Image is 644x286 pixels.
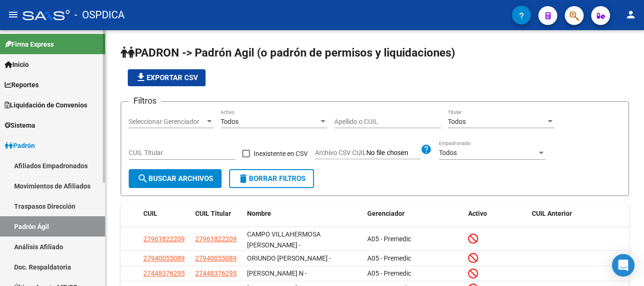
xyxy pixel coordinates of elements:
span: Activo [468,210,487,217]
span: CAMPO VILLAHERMOSA [PERSON_NAME] - [247,230,321,249]
span: Borrar Filtros [238,174,305,183]
span: 27940055089 [195,254,237,262]
span: [PERSON_NAME] N - [247,270,307,277]
mat-icon: search [137,173,149,184]
span: 27448376295 [143,270,185,277]
span: CUIL Titular [195,210,231,217]
datatable-header-cell: Nombre [243,204,363,224]
span: Padrón [5,140,35,151]
span: A05 - Premedic [367,254,411,262]
span: Todos [439,149,457,156]
button: Exportar CSV [128,69,206,86]
datatable-header-cell: Gerenciador [363,204,465,224]
mat-icon: delete [238,173,249,184]
span: 27940055089 [143,254,185,262]
span: Sistema [5,120,35,131]
button: Borrar Filtros [229,169,314,188]
span: A05 - Premedic [367,270,411,277]
span: CUIL Anterior [532,210,572,217]
span: Liquidación de Convenios [5,100,87,110]
span: Inicio [5,59,29,70]
span: A05 - Premedic [367,235,411,243]
mat-icon: menu [8,9,19,20]
span: Seleccionar Gerenciador [129,118,205,126]
span: CUIL [143,210,157,217]
button: Buscar Archivos [129,169,222,188]
mat-icon: person [625,9,636,20]
span: - OSPDICA [74,5,124,25]
span: Buscar Archivos [137,174,213,183]
span: Archivo CSV CUIL [315,149,366,156]
span: PADRON -> Padrón Agil (o padrón de permisos y liquidaciones) [121,46,455,59]
span: Todos [448,118,466,125]
span: Nombre [247,210,271,217]
span: Inexistente en CSV [254,148,308,159]
span: Gerenciador [367,210,405,217]
datatable-header-cell: Activo [464,204,528,224]
datatable-header-cell: CUIL Anterior [528,204,629,224]
span: Exportar CSV [135,74,198,82]
span: Firma Express [5,39,54,49]
span: 27961822209 [143,235,185,243]
span: 27961822209 [195,235,237,243]
span: Todos [221,118,239,125]
div: Open Intercom Messenger [612,254,635,277]
span: ORIUNDO [PERSON_NAME] - [247,254,331,262]
span: 27448376295 [195,270,237,277]
h3: Filtros [129,94,161,107]
datatable-header-cell: CUIL Titular [191,204,243,224]
mat-icon: file_download [135,72,147,83]
mat-icon: help [421,144,432,155]
input: Archivo CSV CUIL [366,149,421,157]
datatable-header-cell: CUIL [140,204,191,224]
span: Reportes [5,80,39,90]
